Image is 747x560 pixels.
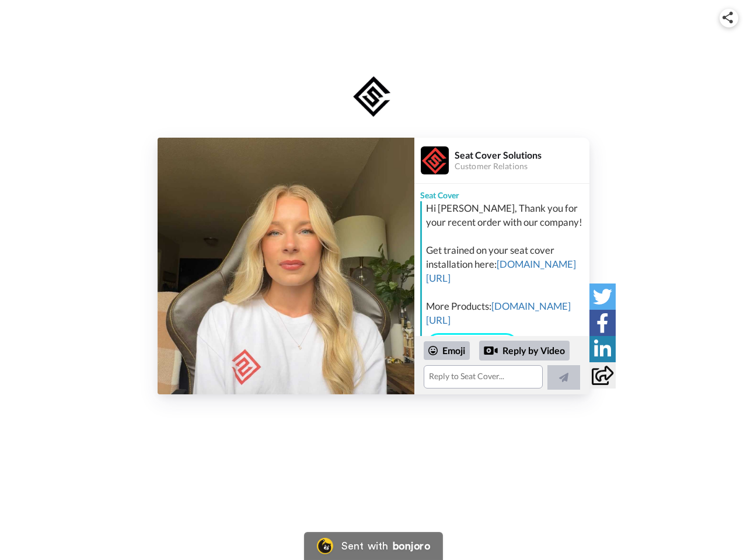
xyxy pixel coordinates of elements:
[350,73,397,120] img: logo
[455,149,589,160] div: Seat Cover Solutions
[414,184,589,201] div: Seat Cover
[421,146,449,174] img: Profile Image
[158,138,414,394] img: 2af316ce-febb-45c8-aef1-0eccea4bbe51-thumb.jpg
[426,333,518,358] a: Install Videos
[426,258,576,284] a: [DOMAIN_NAME][URL]
[479,341,570,360] div: Reply by Video
[722,12,733,23] img: ic_share.svg
[426,201,587,327] div: Hi [PERSON_NAME], Thank you for your recent order with our company! Get trained on your seat cove...
[424,341,470,360] div: Emoji
[484,344,498,358] div: Reply by Video
[426,300,571,326] a: [DOMAIN_NAME][URL]
[455,162,589,171] div: Customer Relations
